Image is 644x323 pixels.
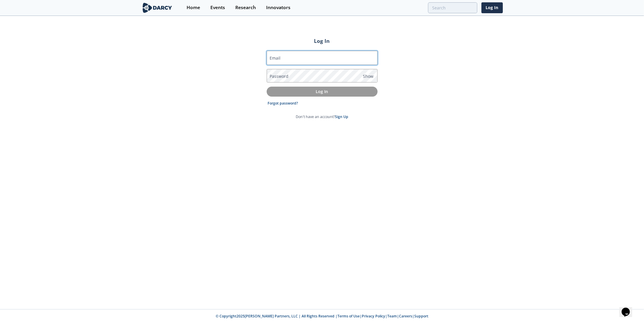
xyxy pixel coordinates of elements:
div: Home [187,5,200,10]
button: Log In [267,87,378,96]
span: Show [363,73,374,79]
label: Email [270,55,280,61]
a: Terms of Use [337,314,360,319]
h2: Log In [267,37,378,45]
label: Password [270,73,288,79]
a: Privacy Policy [362,314,385,319]
div: Events [210,5,225,10]
div: Research [235,5,256,10]
a: Careers [399,314,412,319]
a: Support [414,314,428,319]
p: Don't have an account? [296,114,348,120]
iframe: chat widget [619,300,638,317]
a: Team [387,314,397,319]
p: Log In [271,88,373,95]
a: Sign Up [335,114,348,119]
input: Advanced Search [428,2,477,13]
img: logo-wide.svg [141,3,173,13]
a: Forgot password? [268,101,298,106]
a: Log In [481,2,503,13]
div: Innovators [266,5,290,10]
p: © Copyright 2025 [PERSON_NAME] Partners, LLC | All Rights Reserved | | | | | [105,314,539,319]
